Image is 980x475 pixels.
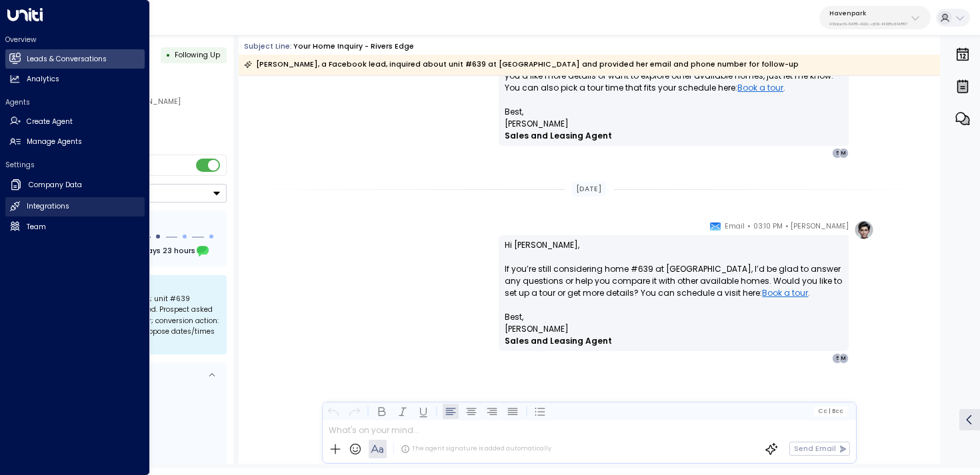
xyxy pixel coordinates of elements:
[244,41,292,51] span: Subject Line:
[828,408,830,414] span: |
[325,403,341,419] button: Undo
[832,148,843,159] div: 5
[725,220,745,233] span: Email
[753,220,783,233] span: 03:10 PM
[737,82,783,94] a: Book a tour
[505,130,612,141] strong: Sales and Leasing Agent
[5,112,145,131] a: Create Agent
[814,406,847,416] button: Cc|Bcc
[346,403,362,419] button: Redo
[27,54,107,65] h2: Leads & Conversations
[819,6,931,29] button: Havenpark413dacf9-5485-402c-a519-14108c614857
[839,353,849,364] div: M
[829,21,907,27] p: 413dacf9-5485-402c-a519-14108c614857
[27,137,82,147] h2: Manage Agents
[5,197,145,217] a: Integrations
[785,220,789,233] span: •
[5,133,145,152] a: Manage Agents
[505,323,569,335] span: [PERSON_NAME]
[791,220,849,233] span: [PERSON_NAME]
[505,335,612,346] strong: Sales and Leasing Agent
[818,408,843,414] span: Cc Bcc
[27,117,73,127] h2: Create Agent
[29,180,82,191] h2: Company Data
[244,58,799,71] div: [PERSON_NAME], a Facebook lead, inquired about unit #639 at [GEOGRAPHIC_DATA] and provided her em...
[832,353,843,364] div: 5
[839,148,849,159] div: M
[5,97,145,107] h2: Agents
[505,118,569,130] span: [PERSON_NAME]
[166,46,171,64] div: •
[401,444,551,454] div: The agent signature is added automatically
[5,35,145,45] h2: Overview
[27,201,69,212] h2: Integrations
[762,287,808,299] a: Book a tour
[27,74,59,85] h2: Analytics
[5,160,145,170] h2: Settings
[5,217,145,237] a: Team
[505,106,523,118] span: Best,
[293,41,414,52] div: Your Home Inquiry - Rivers Edge
[175,50,220,60] span: Following Up
[829,9,907,17] p: Havenpark
[572,182,606,197] div: [DATE]
[5,70,145,89] a: Analytics
[505,311,523,323] span: Best,
[27,222,46,233] h2: Team
[747,220,751,233] span: •
[5,175,145,196] a: Company Data
[854,220,874,240] img: profile-logo.png
[505,239,843,311] p: Hi [PERSON_NAME], If you’re still considering home #639 at [GEOGRAPHIC_DATA], I’d be glad to answ...
[5,49,145,69] a: Leads & Conversations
